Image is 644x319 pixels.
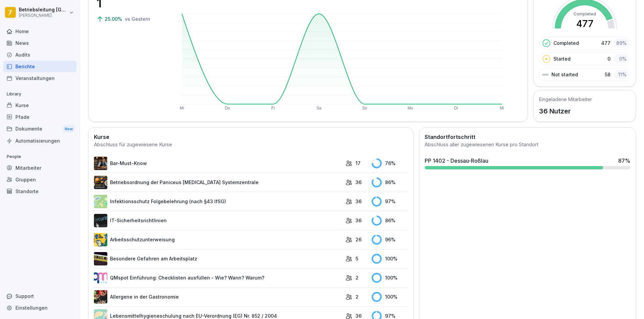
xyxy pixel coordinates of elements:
div: 86 % [372,216,408,226]
a: Audits [3,49,76,61]
h5: Eingeladene Mitarbeiter [539,96,592,103]
div: 0 % [614,54,629,64]
text: Di [454,106,458,110]
a: IT-Sicherheitsrichtlinien [94,214,342,227]
a: Infektionsschutz Folgebelehrung (nach §43 IfSG) [94,195,342,208]
p: Not started [551,71,578,78]
p: Started [553,55,571,62]
div: Abschluss aller zugewiesenen Kurse pro Standort [425,141,630,149]
a: Allergene in der Gastronomie [94,290,342,304]
p: 36 [356,217,362,224]
text: Sa [317,106,322,110]
a: Arbeitsschutzunterweisung [94,233,342,246]
a: Berichte [3,61,76,72]
h2: Kurse [94,133,408,141]
img: tgff07aey9ahi6f4hltuk21p.png [94,195,107,208]
text: Fr [271,106,275,110]
p: 36 [356,179,362,186]
div: PP 1402 - Dessau-Roßlau [425,157,488,165]
p: vs Gestern [125,15,150,22]
a: Automatisierungen [3,135,76,147]
a: PP 1402 - Dessau-Roßlau87% [422,154,633,172]
p: Completed [553,39,579,47]
p: People [3,151,76,162]
a: Betriebsordnung der Paniceus [MEDICAL_DATA] Systemzentrale [94,176,342,189]
div: 86 % [372,177,408,187]
p: 0 [607,55,610,62]
div: 96 % [372,235,408,245]
h2: Standortfortschritt [425,133,630,141]
div: New [63,125,74,133]
a: Mitarbeiter [3,162,76,174]
p: 25.00% [105,15,123,22]
p: 26 [356,236,362,243]
a: Home [3,25,76,37]
p: 17 [356,160,361,167]
p: 5 [356,255,358,262]
p: 58 [605,71,610,78]
a: Gruppen [3,174,76,185]
a: Bar-Must-Know [94,157,342,170]
div: 100 % [372,254,408,264]
a: QMspot Einführung: Checklisten ausfüllen - Wie? Wann? Warum? [94,271,342,285]
a: Pfade [3,111,76,123]
div: 11 % [614,70,629,79]
p: 477 [601,39,610,47]
a: DokumenteNew [3,123,76,135]
div: 76 % [372,158,408,168]
p: 36 [356,198,362,205]
p: 2 [356,274,359,281]
img: avw4yih0pjczq94wjribdn74.png [94,157,107,170]
text: Do [225,106,230,110]
p: [PERSON_NAME] [19,13,68,18]
a: Einstellungen [3,302,76,314]
div: 97 % [372,196,408,207]
p: 2 [356,293,359,300]
img: zq4t51x0wy87l3xh8s87q7rq.png [94,252,107,265]
div: 87 % [618,157,630,165]
img: bgsrfyvhdm6180ponve2jajk.png [94,233,107,246]
text: Mi [500,106,504,110]
img: gsgognukgwbtoe3cnlsjjbmw.png [94,290,107,304]
p: Library [3,89,76,99]
text: Mo [408,106,413,110]
a: Kurse [3,99,76,111]
div: Abschluss für zugewiesene Kurse [94,141,408,149]
a: News [3,37,76,49]
div: 89 % [614,38,629,48]
a: Veranstaltungen [3,72,76,84]
p: 36 Nutzer [539,106,592,116]
img: msj3dytn6rmugecro9tfk5p0.png [94,214,107,227]
p: Betriebsleitung [GEOGRAPHIC_DATA] [19,7,68,13]
text: So [362,106,367,110]
img: rsy9vu330m0sw5op77geq2rv.png [94,271,107,285]
div: 100 % [372,273,408,283]
div: Support [3,290,76,302]
text: Mi [180,106,184,110]
a: Besondere Gefahren am Arbeitsplatz [94,252,342,265]
div: 100 % [372,292,408,302]
div: Dokumente [3,123,76,135]
a: Standorte [3,185,76,197]
img: erelp9ks1mghlbfzfpgfvnw0.png [94,176,107,189]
